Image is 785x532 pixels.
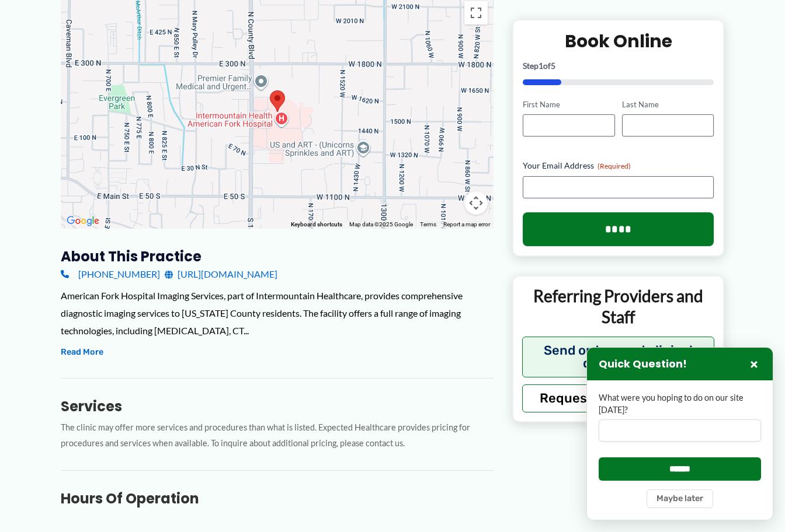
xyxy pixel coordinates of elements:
span: Map data ©2025 Google [349,221,413,228]
p: Step of [523,61,714,69]
a: Terms (opens in new tab) [420,221,436,228]
h3: Services [61,397,494,415]
label: Last Name [622,99,714,110]
button: Keyboard shortcuts [291,220,342,229]
button: Maybe later [647,489,713,508]
span: 5 [551,60,555,70]
button: Close [747,357,761,371]
span: (Required) [598,162,631,170]
button: Request Medical Records [522,384,714,412]
a: Report a map error [443,221,490,228]
a: [PHONE_NUMBER] [61,265,160,283]
p: The clinic may offer more services and procedures than what is listed. Expected Healthcare provid... [61,420,494,452]
button: Read More [61,345,103,359]
label: What were you hoping to do on our site [DATE]? [599,392,761,416]
h3: Quick Question! [599,358,687,371]
div: American Fork Hospital Imaging Services, part of Intermountain Healthcare, provides comprehensive... [61,287,494,339]
img: Google [64,213,102,229]
a: Open this area in Google Maps (opens a new window) [64,213,102,229]
h2: Book Online [523,29,714,52]
span: 1 [539,60,543,70]
h3: Hours of Operation [61,489,494,508]
p: Referring Providers and Staff [522,285,714,328]
h3: About this practice [61,247,494,265]
a: [URL][DOMAIN_NAME] [165,265,277,283]
label: First Name [523,99,614,110]
button: Map camera controls [464,191,488,215]
button: Toggle fullscreen view [464,1,488,24]
button: Send orders and clinical documents [522,336,714,377]
label: Your Email Address [523,160,714,171]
